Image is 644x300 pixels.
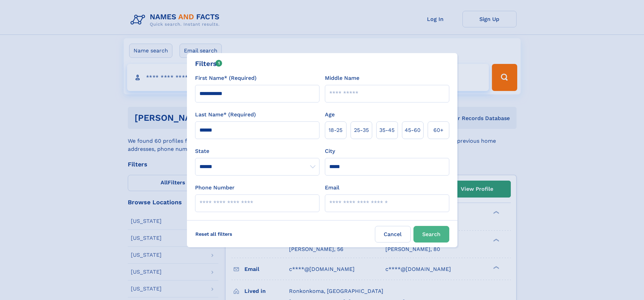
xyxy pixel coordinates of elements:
[354,126,369,134] span: 25‑35
[325,111,335,119] label: Age
[325,147,335,155] label: City
[379,126,395,134] span: 35‑45
[195,147,319,155] label: State
[325,184,339,192] label: Email
[195,184,235,192] label: Phone Number
[195,111,256,119] label: Last Name* (Required)
[191,226,237,242] label: Reset all filters
[405,126,421,134] span: 45‑60
[433,126,444,134] span: 60+
[195,59,222,69] div: Filters
[375,226,411,243] label: Cancel
[325,74,359,82] label: Middle Name
[195,74,257,82] label: First Name* (Required)
[329,126,342,134] span: 18‑25
[413,226,449,243] button: Search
